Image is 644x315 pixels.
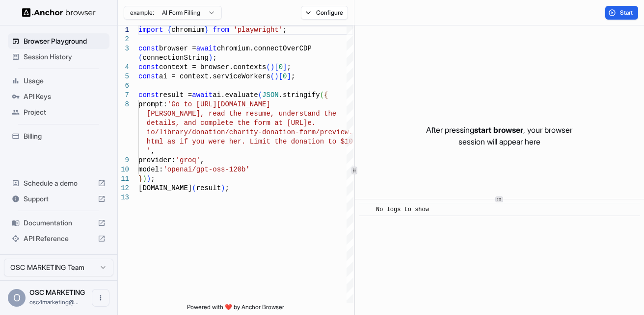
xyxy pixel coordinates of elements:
span: Browser Playground [24,36,106,46]
span: Project [24,107,106,117]
span: ; [151,175,155,183]
div: Support [8,191,109,207]
button: Start [605,6,638,20]
span: No logs to show [376,206,429,213]
span: io/library/donation/charity-donation-form/preview. [147,128,353,136]
span: connectionString [142,54,208,62]
span: chromium.connectOverCDP [217,45,312,52]
span: [ [274,63,278,71]
span: , [200,156,204,164]
span: result [196,184,221,192]
span: ; [225,184,229,192]
span: ] [283,63,287,71]
div: 1 [118,25,129,35]
span: start browser [474,125,523,135]
div: 5 [118,72,129,81]
span: ( [192,184,196,192]
span: ] [287,73,291,80]
span: JSON [262,91,279,99]
span: ) [142,175,146,183]
span: const [138,91,159,99]
span: e. [307,119,316,127]
span: ) [221,184,225,192]
span: const [138,63,159,71]
span: } [204,26,208,34]
span: { [167,26,171,34]
span: Support [24,194,94,204]
span: [ [279,73,283,80]
span: ai = context.serviceWorkers [159,73,270,80]
div: 9 [118,156,129,165]
span: from [213,26,229,34]
div: 2 [118,35,129,44]
div: 11 [118,174,129,184]
span: ) [209,54,213,62]
span: ; [287,63,291,71]
div: Usage [8,73,109,89]
span: API Keys [24,92,106,101]
span: } [138,175,142,183]
span: 'openai/gpt-oss-120b' [163,166,249,173]
span: Usage [24,76,106,86]
span: context = browser.contexts [159,63,266,71]
span: const [138,73,159,80]
div: 8 [118,100,129,109]
span: ( [138,54,142,62]
div: 10 [118,165,129,174]
span: 'Go to [URL][DOMAIN_NAME] [167,100,270,108]
div: 13 [118,193,129,202]
div: 4 [118,63,129,72]
span: ; [213,54,216,62]
span: Session History [24,52,106,62]
span: chromium [171,26,204,34]
div: Session History [8,49,109,65]
span: ( [258,91,262,99]
div: API Keys [8,89,109,104]
span: 0 [279,63,283,71]
span: API Reference [24,234,94,243]
span: OSC MARKETING [29,288,85,296]
button: Configure [301,6,349,20]
div: Schedule a demo [8,175,109,191]
span: ) [274,73,278,80]
div: API Reference [8,231,109,246]
img: Anchor Logo [22,8,96,17]
span: details, and complete the form at [URL] [147,119,308,127]
span: [DOMAIN_NAME] [138,184,192,192]
span: browser = [159,45,196,52]
span: html as if you were her. Limit the donation to $10 [147,138,353,145]
div: 12 [118,184,129,193]
span: import [138,26,163,34]
span: ( [266,63,270,71]
span: 0 [283,73,287,80]
span: ' [147,147,151,155]
span: 'playwright' [233,26,283,34]
span: provider: [138,156,176,164]
span: await [196,45,217,52]
span: Documentation [24,218,94,228]
p: After pressing , your browser session will appear here [426,124,572,147]
span: Schedule a demo [24,178,94,188]
div: 6 [118,81,129,91]
button: Open menu [92,289,109,307]
span: osc4marketing@gmail.com [29,298,79,306]
span: ( [320,91,324,99]
span: [PERSON_NAME], read the resume, understand the [147,110,336,118]
span: await [192,91,213,99]
span: ​ [364,205,369,215]
span: , [151,147,155,155]
span: ) [270,63,274,71]
span: Billing [24,131,106,141]
span: prompt: [138,100,167,108]
span: model: [138,166,163,173]
span: ; [283,26,287,34]
div: 7 [118,91,129,100]
span: Start [620,9,634,17]
span: ai.evaluate [213,91,258,99]
div: Billing [8,128,109,144]
span: const [138,45,159,52]
div: 3 [118,44,129,53]
span: result = [159,91,192,99]
span: .stringify [279,91,320,99]
span: ( [270,73,274,80]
